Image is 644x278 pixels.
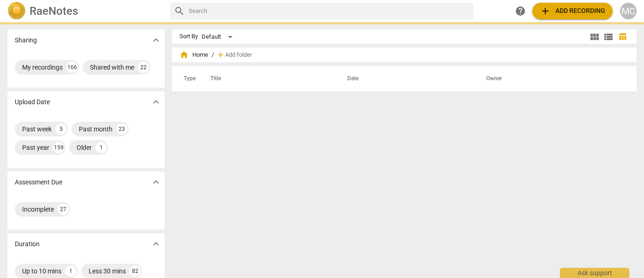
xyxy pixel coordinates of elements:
[179,50,208,59] span: Home
[150,35,161,46] span: expand_more
[216,50,225,59] span: add
[189,4,470,18] input: Search
[475,66,627,92] th: Owner
[202,30,236,44] div: Default
[22,143,49,152] div: Past year
[515,6,526,17] span: help
[7,2,26,20] img: Logo
[90,63,134,72] div: Shared with me
[95,142,107,153] div: 1
[22,205,54,214] div: Incomplete
[540,6,605,17] span: Add recording
[512,3,529,19] a: Help
[176,66,199,92] th: Type
[336,66,475,92] th: Date
[116,124,127,135] div: 23
[22,124,52,134] div: Past week
[149,95,163,109] button: Show more
[77,143,92,152] div: Older
[588,30,602,44] button: Tile view
[615,30,629,44] button: Table view
[66,62,78,73] div: 166
[603,31,614,42] span: view_list
[15,177,62,187] p: Assessment Due
[149,175,163,189] button: Show more
[589,31,600,42] span: view_module
[130,266,141,277] div: 82
[602,30,615,44] button: List view
[199,66,336,92] th: Title
[560,268,629,278] div: Ask support
[65,266,76,277] div: 1
[618,32,627,41] span: table_chart
[15,239,40,249] p: Duration
[540,6,551,17] span: add
[53,142,64,153] div: 159
[179,33,198,40] div: Sort By
[15,97,50,107] p: Upload Date
[22,266,61,276] div: Up to 10 mins
[138,62,149,73] div: 22
[79,124,113,134] div: Past month
[179,50,189,59] span: home
[532,3,613,19] button: Upload
[212,52,214,59] span: /
[225,52,252,59] span: Add folder
[174,6,185,17] span: search
[149,237,163,251] button: Show more
[55,124,66,135] div: 5
[150,96,161,107] span: expand_more
[620,3,637,19] button: MC
[150,238,161,249] span: expand_more
[58,204,69,215] div: 27
[89,266,126,276] div: Less 30 mins
[30,5,78,18] h2: RaeNotes
[15,35,37,45] p: Sharing
[150,177,161,188] span: expand_more
[149,33,163,47] button: Show more
[22,63,63,72] div: My recordings
[7,2,163,20] a: LogoRaeNotes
